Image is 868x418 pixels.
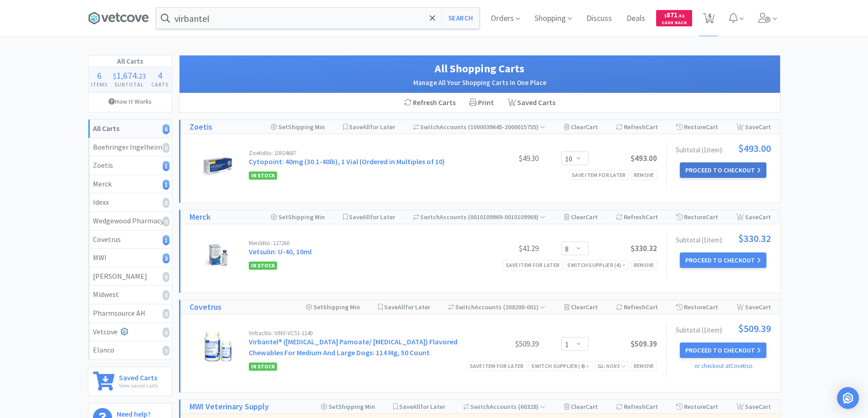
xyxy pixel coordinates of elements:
[699,15,718,24] a: 6
[470,243,539,254] div: $41.29
[738,143,771,153] span: $493.00
[88,138,172,157] a: Boehringer Ingelheim0
[190,121,212,134] a: Zoetis
[564,400,598,413] div: Clear
[139,71,146,81] span: 23
[664,10,684,19] span: 871
[706,303,718,311] span: Cart
[88,249,172,267] a: MWI3
[586,403,598,411] span: Cart
[363,123,370,131] span: All
[110,71,149,80] div: .
[676,143,771,153] div: Subtotal ( 1 item ):
[163,253,169,263] i: 3
[163,198,169,208] i: 0
[586,303,598,311] span: Cart
[88,286,172,304] a: Midwest0
[680,162,766,178] button: Proceed to Checkout
[680,342,766,358] button: Proceed to Checkout
[93,141,167,153] div: Boehringer Ingelheim
[706,123,718,131] span: Cart
[93,234,167,246] div: Covetrus
[678,13,684,19] span: . 52
[349,213,395,221] span: Save for Later
[463,400,546,413] div: Accounts
[249,337,457,357] a: Virbantel® ([MEDICAL_DATA] Pamoate/ [MEDICAL_DATA]) Flavored Chewables For Medium And Large Dogs:...
[93,160,167,171] div: Zoetis
[517,403,545,411] span: ( 60328 )
[631,153,657,163] span: $493.00
[631,339,657,349] span: $509.39
[88,156,172,175] a: Zoetis1
[623,15,649,23] a: Deals
[278,213,288,221] span: Set
[163,124,169,134] i: 6
[119,372,158,381] h6: Saved Carts
[631,260,657,270] div: Remove
[249,247,312,256] a: Vetsulin: U-40, 10ml
[158,70,162,81] span: 4
[706,403,718,411] span: Cart
[467,123,545,131] span: ( 1000039645-2000015755 )
[163,235,169,245] i: 1
[93,307,167,319] div: Pharmsource AH
[190,211,211,224] h1: Merck
[631,243,657,253] span: $330.32
[88,341,172,359] a: Elanco0
[631,361,657,371] div: Remove
[586,213,598,221] span: Cart
[88,231,172,249] a: Covetrus1
[190,301,221,314] a: Covetrus
[93,196,167,208] div: Idexx
[606,363,620,369] i: None
[271,210,325,224] div: Shipping Min
[413,403,420,411] span: All
[163,346,169,356] i: 0
[531,362,590,370] div: Switch Supplier ( 4 )
[189,60,771,77] h1: All Shopping Carts
[119,381,158,390] p: View saved carts
[616,120,658,134] div: Refresh
[349,123,395,131] span: Save for Later
[384,303,430,311] span: Save for Later
[736,300,771,314] div: Save
[676,120,718,134] div: Restore
[110,80,149,89] h4: Subtotal
[88,175,172,194] a: Merck1
[88,304,172,323] a: Pharmsource AH0
[759,303,771,311] span: Cart
[321,400,375,413] div: Shipping Min
[420,213,440,221] span: Switch
[442,8,479,29] button: Search
[117,408,166,418] h6: Need help?
[467,361,527,371] div: Save item for later
[163,143,169,153] i: 0
[501,93,562,112] a: Saved Carts
[313,303,323,311] span: Set
[363,213,370,221] span: All
[163,327,169,337] i: 0
[398,303,405,311] span: All
[399,403,445,411] span: Save for Later
[586,123,598,131] span: Cart
[631,170,657,180] div: Remove
[598,363,626,369] span: GL:
[662,20,687,26] span: Cash Back
[249,240,470,246] div: Merck No: 127260
[97,70,102,81] span: 6
[664,13,667,19] span: $
[462,93,501,112] div: Print
[190,400,269,413] h1: MWI Veterinary Supply
[163,272,169,282] i: 0
[448,300,546,314] div: Accounts
[680,252,766,268] button: Proceed to Checkout
[646,403,658,411] span: Cart
[88,55,172,67] h1: All Carts
[88,93,172,110] a: How It Works
[329,403,338,411] span: Set
[149,80,171,89] h4: Carts
[564,300,598,314] div: Clear
[467,213,545,221] span: ( 0010109969-0010109969 )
